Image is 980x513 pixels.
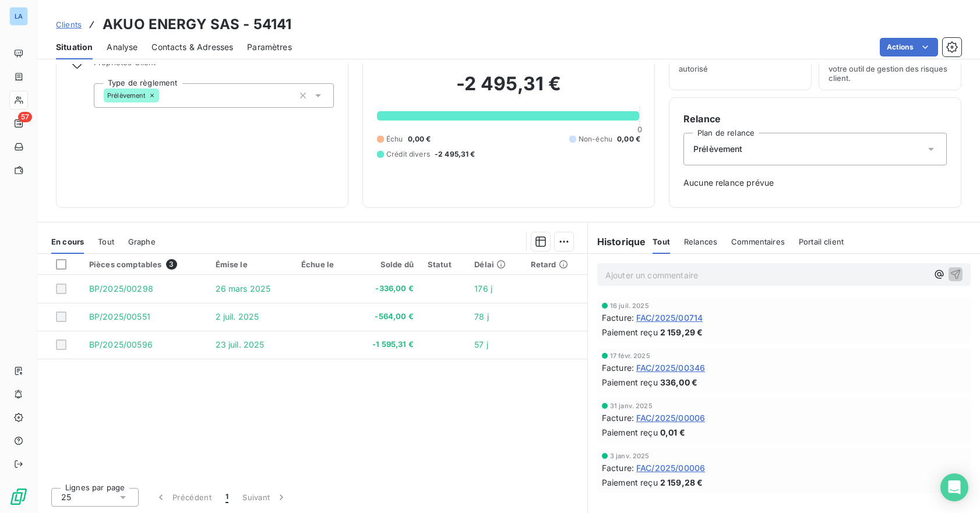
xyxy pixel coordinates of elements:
[359,339,413,351] span: -1 595,31 €
[56,41,93,53] span: Situation
[602,362,634,374] span: Facture :
[151,41,233,53] span: Contacts & Adresses
[474,312,489,321] span: 78 j
[235,485,294,510] button: Suivant
[216,312,259,321] span: 2 juil. 2025
[636,362,705,374] span: FAC/2025/00346
[474,284,492,293] span: 176 j
[9,7,28,26] div: LA
[247,41,292,53] span: Paramètres
[98,237,114,246] span: Tout
[107,41,138,53] span: Analyse
[637,125,642,134] span: 0
[636,462,705,474] span: FAC/2025/00006
[18,112,32,122] span: 57
[602,326,658,338] span: Paiement reçu
[89,284,153,293] span: BP/2025/00298
[602,312,634,324] span: Facture :
[660,476,703,489] span: 2 159,28 €
[408,134,431,144] span: 0,00 €
[829,55,951,83] span: Surveiller ce client en intégrant votre outil de gestion des risques client.
[359,283,413,295] span: -336,00 €
[216,284,271,293] span: 26 mars 2025
[359,260,413,269] div: Solde dû
[148,485,218,510] button: Précédent
[799,237,844,246] span: Portail client
[602,376,658,388] span: Paiement reçu
[89,339,153,349] span: BP/2025/00596
[610,402,653,409] span: 31 janv. 2025
[474,339,488,349] span: 57 j
[225,491,228,503] span: 1
[610,352,650,359] span: 17 févr. 2025
[940,473,968,501] div: Open Intercom Messenger
[660,326,703,338] span: 2 159,29 €
[9,487,28,506] img: Logo LeanPay
[660,376,697,388] span: 336,00 €
[636,412,705,424] span: FAC/2025/00006
[159,90,168,101] input: Ajouter une valeur
[610,452,650,459] span: 3 janv. 2025
[216,339,265,349] span: 23 juil. 2025
[56,19,82,30] a: Clients
[56,20,82,29] span: Clients
[386,149,430,160] span: Crédit divers
[693,143,743,155] span: Prélèvement
[107,92,146,99] span: Prélèvement
[531,260,580,269] div: Retard
[435,149,475,160] span: -2 495,31 €
[61,491,71,503] span: 25
[51,237,84,246] span: En cours
[89,312,150,321] span: BP/2025/00551
[679,55,802,73] span: Ajouter une limite d’encours autorisé
[128,237,156,246] span: Graphe
[588,235,646,249] h6: Historique
[216,260,287,269] div: Émise le
[602,476,658,489] span: Paiement reçu
[617,134,640,144] span: 0,00 €
[731,237,785,246] span: Commentaires
[660,426,685,438] span: 0,01 €
[386,134,403,144] span: Échu
[602,462,634,474] span: Facture :
[301,260,345,269] div: Échue le
[602,412,634,424] span: Facture :
[474,260,516,269] div: Délai
[428,260,461,269] div: Statut
[602,426,658,438] span: Paiement reçu
[683,177,947,189] span: Aucune relance prévue
[166,259,177,270] span: 3
[103,14,291,35] h3: AKUO ENERGY SAS - 54141
[218,485,235,510] button: 1
[89,259,202,270] div: Pièces comptables
[683,112,947,126] h6: Relance
[684,237,717,246] span: Relances
[359,311,413,323] span: -564,00 €
[377,72,640,107] h2: -2 495,31 €
[579,134,612,144] span: Non-échu
[94,58,334,74] span: Propriétés Client
[636,312,703,324] span: FAC/2025/00714
[880,38,938,56] button: Actions
[610,302,649,309] span: 16 juil. 2025
[653,237,670,246] span: Tout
